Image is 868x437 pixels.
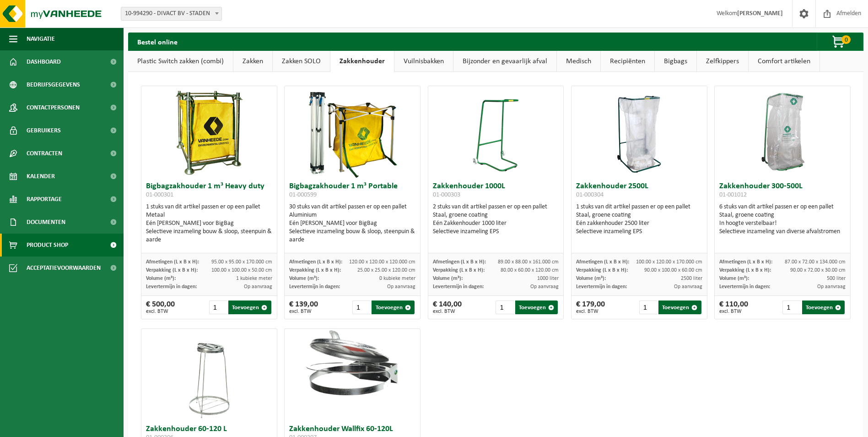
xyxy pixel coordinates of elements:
div: € 500,00 [146,300,175,314]
a: Bigbags [655,51,696,72]
img: 01-000303 [473,86,518,178]
div: € 140,00 [433,300,462,314]
div: € 179,00 [576,300,605,314]
div: 1 stuks van dit artikel passen er op een pallet [576,203,702,236]
span: Verpakking (L x B x H): [289,268,341,273]
button: 0 [817,33,863,51]
span: Dashboard [27,50,61,73]
div: Staal, groene coating [433,211,559,219]
span: 10-994290 - DIVACT BV - STADEN [121,7,221,20]
span: Volume (m³): [576,276,606,281]
span: Afmetingen (L x B x H): [433,259,486,265]
span: Documenten [27,211,65,234]
div: Staal, groene coating [719,211,846,219]
div: 30 stuks van dit artikel passen er op een pallet [289,203,415,244]
h3: Bigbagzakhouder 1 m³ Portable [289,182,415,201]
span: Afmetingen (L x B x H): [146,259,199,265]
span: Levertermijn in dagen: [576,284,627,290]
h3: Zakkenhouder 1000L [433,182,559,201]
span: 80.00 x 60.00 x 120.00 cm [501,268,559,273]
span: 25.00 x 25.00 x 120.00 cm [357,268,415,273]
span: 01-001012 [719,191,747,198]
span: 1 kubieke meter [236,276,272,281]
a: Zakken [233,51,272,72]
a: Plastic Switch zakken (combi) [128,51,233,72]
span: 100.00 x 120.00 x 170.000 cm [636,259,702,265]
a: Recipiënten [601,51,654,72]
span: excl. BTW [146,309,175,314]
span: Op aanvraag [387,284,415,290]
a: Zakken SOLO [273,51,330,72]
span: 2500 liter [681,276,702,281]
img: 01-000301 [163,86,255,178]
span: 01-000301 [146,191,173,198]
img: 01-000307 [285,329,420,397]
span: 10-994290 - DIVACT BV - STADEN [121,7,222,21]
span: 89.00 x 88.00 x 161.000 cm [498,259,559,265]
span: Gebruikers [27,119,61,142]
span: Verpakking (L x B x H): [433,268,485,273]
span: Afmetingen (L x B x H): [719,259,772,265]
img: 01-001012 [737,86,828,178]
strong: [PERSON_NAME] [737,10,783,17]
span: 120.00 x 120.00 x 120.000 cm [349,259,415,265]
span: Navigatie [27,27,55,50]
a: Zelfkippers [697,51,748,72]
span: Volume (m³): [289,276,319,281]
h3: Zakkenhouder 2500L [576,182,702,201]
span: Levertermijn in dagen: [289,284,340,290]
button: Toevoegen [802,300,845,314]
span: Op aanvraag [530,284,559,290]
span: Bedrijfsgegevens [27,73,80,96]
a: Comfort artikelen [749,51,819,72]
span: Volume (m³): [433,276,463,281]
span: excl. BTW [719,309,748,314]
div: 6 stuks van dit artikel passen er op een pallet [719,203,846,236]
div: Selectieve inzameling EPS [576,228,702,236]
span: Afmetingen (L x B x H): [289,259,342,265]
div: € 139,00 [289,300,318,314]
input: 1 [352,300,371,314]
span: Contactpersonen [27,96,80,119]
button: Toevoegen [658,300,701,314]
span: Product Shop [27,234,68,257]
h2: Bestel online [128,33,187,50]
span: 0 kubieke meter [379,276,415,281]
input: 1 [639,300,658,314]
div: Eén [PERSON_NAME] voor BigBag [289,219,415,228]
span: Levertermijn in dagen: [433,284,484,290]
button: Toevoegen [228,300,271,314]
div: Eén Zakkenhouder 1000 liter [433,219,559,228]
input: 1 [496,300,514,314]
span: Levertermijn in dagen: [146,284,197,290]
span: Op aanvraag [244,284,272,290]
span: 87.00 x 72.00 x 134.000 cm [785,259,846,265]
div: 2 stuks van dit artikel passen er op een pallet [433,203,559,236]
button: Toevoegen [515,300,558,314]
span: Kalender [27,165,55,188]
h3: Bigbagzakhouder 1 m³ Heavy duty [146,182,272,201]
span: Verpakking (L x B x H): [576,268,628,273]
div: Selectieve inzameling EPS [433,228,559,236]
span: Verpakking (L x B x H): [719,268,771,273]
a: Medisch [557,51,600,72]
span: Op aanvraag [674,284,702,290]
span: 95.00 x 95.00 x 170.000 cm [211,259,272,265]
div: Aluminium [289,211,415,219]
span: Rapportage [27,188,62,211]
span: Verpakking (L x B x H): [146,268,198,273]
span: Acceptatievoorwaarden [27,257,101,279]
span: Op aanvraag [817,284,846,290]
span: Afmetingen (L x B x H): [576,259,629,265]
span: 500 liter [827,276,846,281]
div: 1 stuks van dit artikel passen er op een pallet [146,203,272,244]
img: 01-000304 [616,86,662,178]
span: excl. BTW [289,309,318,314]
div: Eén zakkenhouder 2500 liter [576,219,702,228]
div: € 110,00 [719,300,748,314]
div: In hoogte verstelbaar! [719,219,846,228]
a: Bijzonder en gevaarlijk afval [453,51,556,72]
input: 1 [209,300,227,314]
span: excl. BTW [576,309,605,314]
span: excl. BTW [433,309,462,314]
